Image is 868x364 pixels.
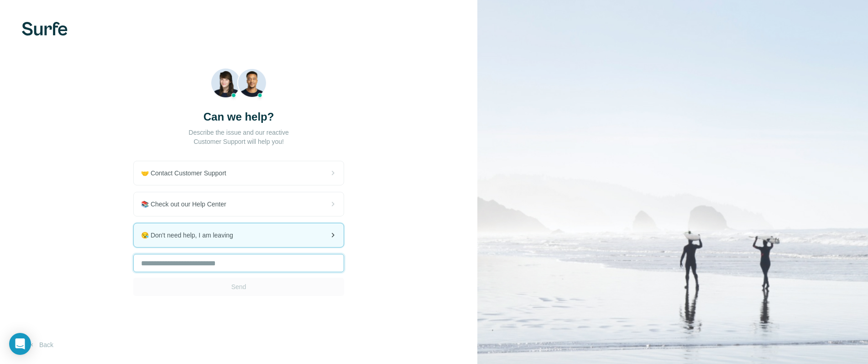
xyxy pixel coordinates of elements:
[22,22,68,36] img: Surfe's logo
[141,231,241,240] span: 😪 Don't need help, I am leaving
[141,169,234,178] span: 🤝 Contact Customer Support
[204,110,274,124] h3: Can we help?
[211,68,267,102] img: Beach Photo
[22,337,60,353] button: Back
[193,137,284,146] p: Customer Support will help you!
[188,128,288,137] p: Describe the issue and our reactive
[141,200,234,209] span: 📚 Check out our Help Center
[9,333,31,355] div: Open Intercom Messenger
